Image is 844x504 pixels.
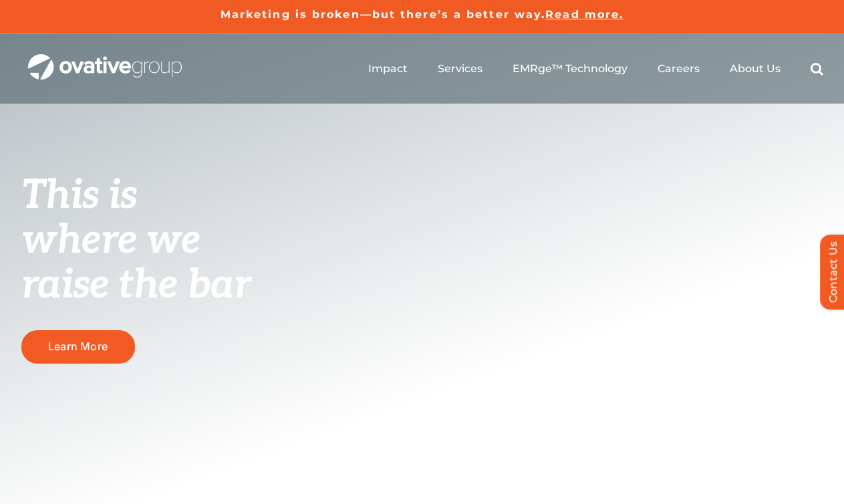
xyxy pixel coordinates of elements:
span: Learn More [48,340,108,353]
a: Learn More [21,330,135,363]
span: where we raise the bar [21,217,251,309]
a: OG_Full_horizontal_WHT [28,53,182,66]
a: Marketing is broken—but there’s a better way. [221,8,546,21]
a: Read more. [545,8,623,21]
nav: Menu [368,47,823,90]
a: Careers [658,62,700,76]
a: About Us [730,62,781,76]
a: Search [811,62,823,76]
a: Impact [368,62,408,76]
a: Services [438,62,482,76]
span: This is [21,172,138,220]
a: EMRge™ Technology [513,62,627,76]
